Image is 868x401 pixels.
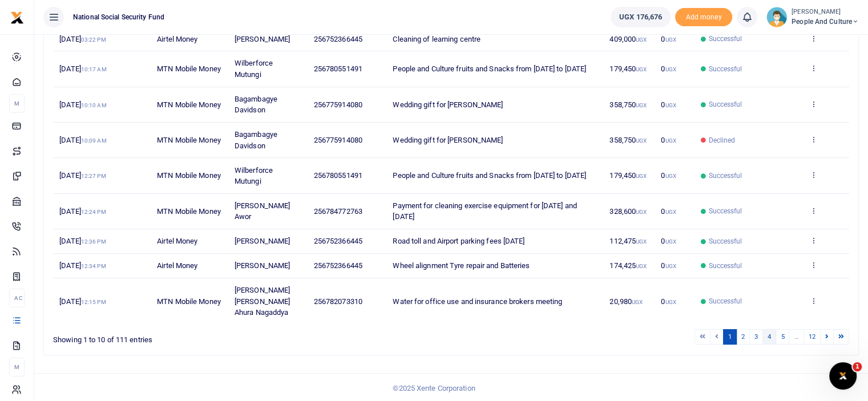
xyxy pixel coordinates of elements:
span: Declined [708,135,735,145]
span: Airtel Money [157,35,197,43]
span: Successful [708,171,742,181]
img: profile-user [766,7,787,27]
span: [DATE] [59,261,106,270]
small: UGX [665,238,676,245]
small: UGX [632,299,643,305]
a: Add money [675,12,732,21]
span: National Social Security Fund [68,12,169,22]
li: Wallet ballance [606,7,675,27]
span: [DATE] [59,64,106,73]
li: M [9,358,25,376]
span: [PERSON_NAME] [235,261,290,270]
span: Successful [708,206,742,216]
span: People and Culture [792,17,859,27]
span: 256752366445 [314,261,362,270]
small: UGX [665,37,676,43]
span: 112,475 [609,237,647,245]
span: [DATE] [59,297,106,306]
span: 256775914080 [314,136,362,144]
span: [PERSON_NAME] Awor [235,201,290,221]
span: 179,450 [609,64,647,73]
span: [PERSON_NAME] [PERSON_NAME] Ahura Nagaddya [235,286,290,317]
img: logo-small [10,11,24,25]
span: Wilberforce Mutungi [235,166,273,186]
small: UGX [636,37,647,43]
span: [DATE] [59,35,106,43]
span: 0 [661,171,676,180]
span: MTN Mobile Money [157,136,221,144]
span: [PERSON_NAME] [235,35,290,43]
span: [DATE] [59,237,106,245]
div: Showing 1 to 10 of 111 entries [53,328,380,346]
small: 12:24 PM [81,209,106,215]
span: Cleaning of learning centre [393,35,481,43]
span: Successful [708,296,742,306]
small: 10:10 AM [81,102,107,108]
span: 256780551491 [314,64,362,73]
small: 12:36 PM [81,238,106,245]
span: 328,600 [609,207,647,216]
span: Add money [675,8,732,27]
small: UGX [665,209,676,215]
span: 256775914080 [314,100,362,109]
span: [DATE] [59,207,106,216]
a: 4 [762,329,776,345]
small: UGX [665,173,676,179]
span: 256752366445 [314,237,362,245]
small: UGX [636,238,647,245]
a: 3 [749,329,763,345]
a: 1 [723,329,737,345]
small: 10:17 AM [81,66,107,72]
span: 256784772763 [314,207,362,216]
small: UGX [665,102,676,108]
span: 0 [661,35,676,43]
span: 1 [853,362,862,371]
span: 179,450 [609,171,647,180]
a: UGX 176,676 [611,7,671,27]
small: UGX [636,102,647,108]
small: [PERSON_NAME] [792,7,859,17]
span: MTN Mobile Money [157,297,221,306]
small: UGX [665,263,676,269]
span: 0 [661,207,676,216]
span: MTN Mobile Money [157,100,221,109]
span: Wedding gift for [PERSON_NAME] [393,136,503,144]
span: Airtel Money [157,237,197,245]
small: UGX [636,137,647,144]
iframe: Intercom live chat [829,362,857,390]
span: Successful [708,261,742,271]
span: 358,750 [609,100,647,109]
span: 0 [661,136,676,144]
span: Successful [708,99,742,110]
small: UGX [636,263,647,269]
span: [DATE] [59,171,106,180]
span: Successful [708,34,742,44]
li: Ac [9,289,25,307]
small: UGX [636,66,647,72]
span: 409,000 [609,35,647,43]
span: UGX 176,676 [619,11,662,23]
span: Payment for cleaning exercise equipment for [DATE] and [DATE] [393,201,576,221]
a: 2 [736,329,750,345]
li: M [9,94,25,113]
span: Water for office use and insurance brokers meeting [393,297,562,306]
span: 20,980 [609,297,643,306]
small: 12:15 PM [81,299,106,305]
span: Airtel Money [157,261,197,270]
span: Wedding gift for [PERSON_NAME] [393,100,503,109]
span: [PERSON_NAME] [235,237,290,245]
span: MTN Mobile Money [157,64,221,73]
li: Toup your wallet [675,8,732,27]
span: Successful [708,236,742,246]
span: Successful [708,64,742,74]
small: UGX [665,137,676,144]
a: profile-user [PERSON_NAME] People and Culture [766,7,859,27]
span: [DATE] [59,136,106,144]
small: UGX [636,209,647,215]
small: 12:34 PM [81,263,106,269]
a: 5 [776,329,789,345]
span: 256782073310 [314,297,362,306]
span: 0 [661,297,676,306]
small: 03:22 PM [81,37,106,43]
span: People and Culture fruits and Snacks from [DATE] to [DATE] [393,171,586,180]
